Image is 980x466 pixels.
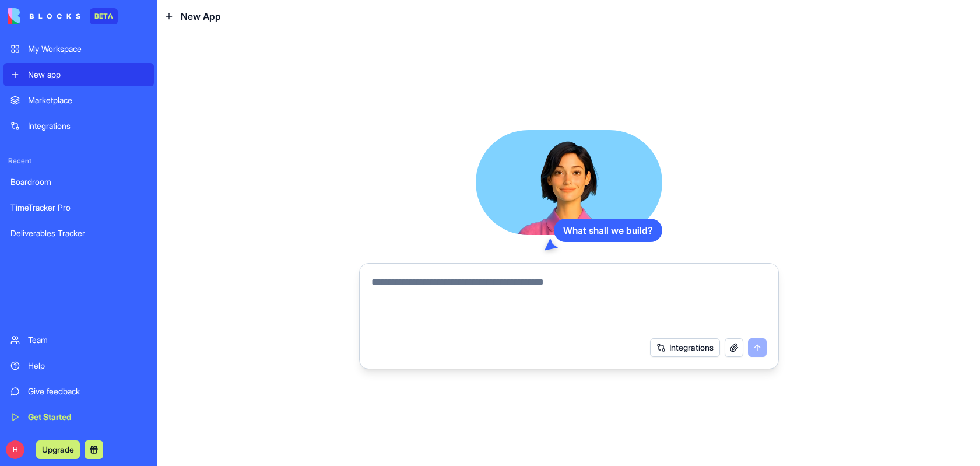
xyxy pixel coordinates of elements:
[28,334,147,346] div: Team
[3,380,154,403] a: Give feedback
[8,8,80,24] img: logo
[3,405,154,429] a: Get Started
[8,8,118,24] a: BETA
[10,227,147,239] div: Deliverables Tracker
[3,222,154,245] a: Deliverables Tracker
[36,443,80,455] a: Upgrade
[3,196,154,219] a: TimeTracker Pro
[3,37,154,61] a: My Workspace
[554,219,662,242] div: What shall we build?
[28,43,147,55] div: My Workspace
[28,360,147,372] div: Help
[3,63,154,86] a: New app
[3,114,154,138] a: Integrations
[28,386,147,397] div: Give feedback
[650,338,720,357] button: Integrations
[181,9,221,23] span: New App
[28,120,147,132] div: Integrations
[3,89,154,112] a: Marketplace
[3,328,154,352] a: Team
[6,440,24,459] span: H
[36,440,80,459] button: Upgrade
[28,69,147,80] div: New app
[28,94,147,106] div: Marketplace
[3,354,154,377] a: Help
[10,176,147,188] div: Boardroom
[28,411,147,423] div: Get Started
[3,170,154,194] a: Boardroom
[90,8,118,24] div: BETA
[10,202,147,213] div: TimeTracker Pro
[3,156,154,166] span: Recent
